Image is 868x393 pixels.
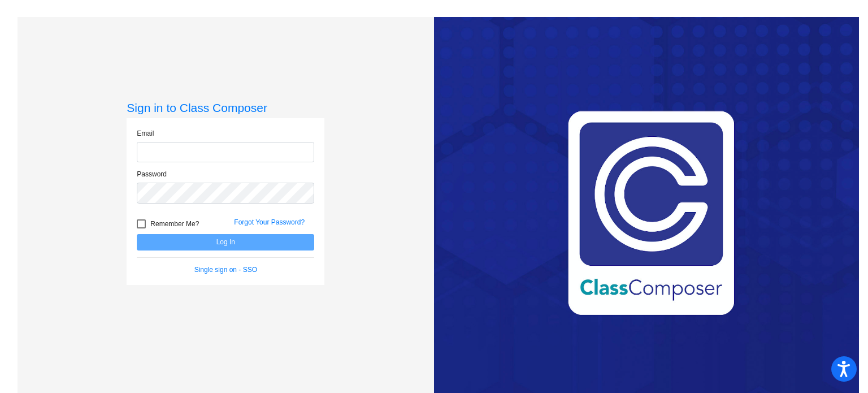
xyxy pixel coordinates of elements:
[137,169,167,179] label: Password
[137,234,314,251] button: Log In
[234,218,305,226] a: Forgot Your Password?
[137,128,154,139] label: Email
[127,101,324,115] h3: Sign in to Class Composer
[150,217,199,231] span: Remember Me?
[194,266,257,274] a: Single sign on - SSO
